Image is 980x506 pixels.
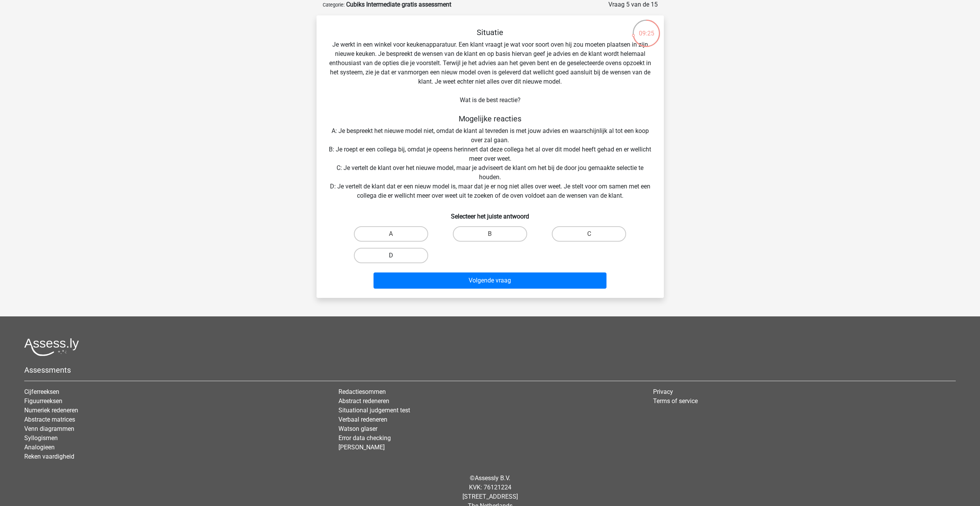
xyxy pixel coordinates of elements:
h5: Situatie [329,28,652,37]
h6: Selecteer het juiste antwoord [329,207,652,220]
a: Terms of service [653,397,698,405]
a: Watson glaser [338,425,377,432]
label: D [354,248,428,263]
a: Assessly B.V. [475,474,510,482]
a: Abstract redeneren [338,397,389,405]
a: Error data checking [338,434,391,442]
a: Reken vaardigheid [24,453,74,460]
div: Je werkt in een winkel voor keukenapparatuur. Een klant vraagt je wat voor soort oven hij zou moe... [320,28,661,292]
label: C [552,226,626,242]
a: Privacy [653,388,673,395]
label: A [354,226,428,242]
a: Abstracte matrices [24,416,75,423]
a: Verbaal redeneren [338,416,387,423]
strong: Cubiks Intermediate gratis assessment [346,1,451,8]
a: [PERSON_NAME] [338,444,385,451]
a: Redactiesommen [338,388,386,395]
a: Situational judgement test [338,407,410,414]
a: Analogieen [24,444,55,451]
a: Figuurreeksen [24,397,62,405]
img: Assessly logo [24,338,79,356]
a: Numeriek redeneren [24,407,78,414]
h5: Assessments [24,365,956,375]
a: Syllogismen [24,434,58,442]
a: Cijferreeksen [24,388,59,395]
div: 09:25 [632,19,661,38]
label: B [453,226,527,242]
h5: Mogelijke reacties [329,114,652,123]
small: Categorie: [323,2,345,8]
button: Volgende vraag [374,272,606,289]
a: Venn diagrammen [24,425,74,432]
